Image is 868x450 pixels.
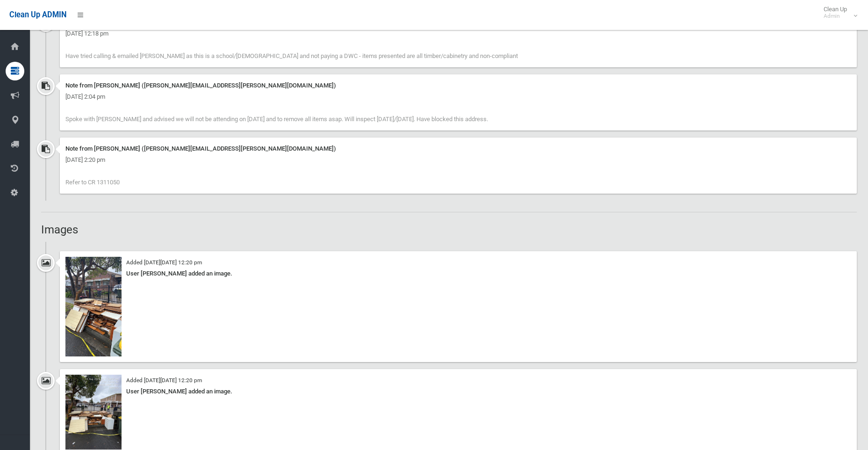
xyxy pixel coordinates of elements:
[65,257,122,356] img: 19c8c3a2-46b0-43dc-bb12-a5fe44bedcde.jpg
[9,10,66,19] span: Clean Up ADMIN
[41,224,857,236] h2: Images
[65,52,518,59] span: Have tried calling & emailed [PERSON_NAME] as this is a school/[DEMOGRAPHIC_DATA] and not paying ...
[65,143,851,154] div: Note from [PERSON_NAME] ([PERSON_NAME][EMAIL_ADDRESS][PERSON_NAME][DOMAIN_NAME])
[65,179,120,186] span: Refer to CR 1311050
[65,91,851,102] div: [DATE] 2:04 pm
[819,6,856,20] span: Clean Up
[65,386,851,397] div: User [PERSON_NAME] added an image.
[126,259,202,266] small: Added [DATE][DATE] 12:20 pm
[65,268,851,279] div: User [PERSON_NAME] added an image.
[65,116,488,123] span: Spoke with [PERSON_NAME] and advised we will not be attending on [DATE] and to remove all items a...
[65,28,851,39] div: [DATE] 12:18 pm
[824,13,847,20] small: Admin
[65,375,122,450] img: 2b8620b6-893e-46e1-9adb-c8e78a932e0d.jpg
[65,80,851,91] div: Note from [PERSON_NAME] ([PERSON_NAME][EMAIL_ADDRESS][PERSON_NAME][DOMAIN_NAME])
[126,377,202,384] small: Added [DATE][DATE] 12:20 pm
[65,154,851,166] div: [DATE] 2:20 pm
